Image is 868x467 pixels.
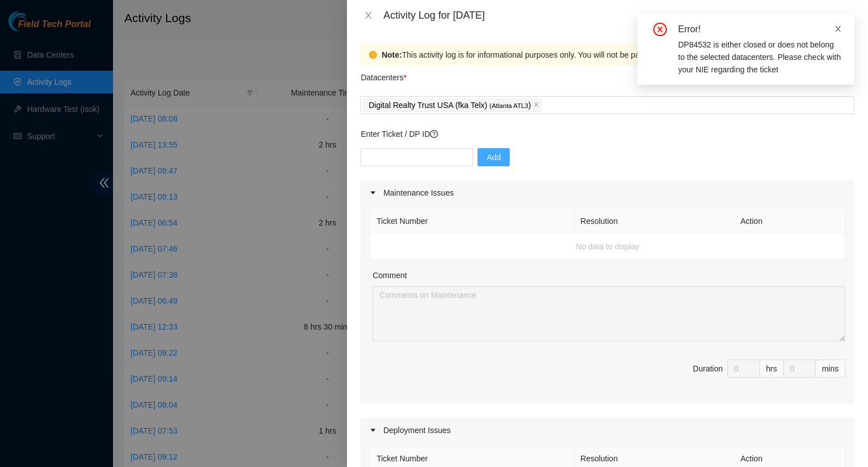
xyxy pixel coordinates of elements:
[653,23,667,36] span: close-circle
[381,49,402,61] strong: Note:
[372,286,845,341] textarea: Comment
[487,151,501,163] span: Add
[383,9,854,21] div: Activity Log for [DATE]
[574,209,734,234] th: Resolution
[834,25,842,33] span: close
[370,234,845,260] td: No data to display
[760,360,784,378] div: hrs
[364,11,373,20] span: close
[361,128,854,140] p: Enter Ticket / DP ID
[370,427,376,434] span: caret-right
[361,10,376,21] button: Close
[678,23,841,36] div: Error!
[361,180,854,206] div: Maintenance Issues
[361,417,854,443] div: Deployment Issues
[430,130,438,138] span: question-circle
[370,209,574,234] th: Ticket Number
[369,51,377,59] span: exclamation-circle
[678,38,841,76] div: DP84532 is either closed or does not belong to the selected datacenters. Please check with your N...
[815,360,845,378] div: mins
[734,209,845,234] th: Action
[368,99,531,112] p: Digital Realty Trust USA (fka Telx) )
[693,362,723,375] div: Duration
[370,189,376,196] span: caret-right
[478,148,510,166] button: Add
[533,102,539,109] span: close
[372,269,407,282] label: Comment
[361,66,406,84] p: Datacenters
[489,102,528,109] span: ( Atlanta ATL3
